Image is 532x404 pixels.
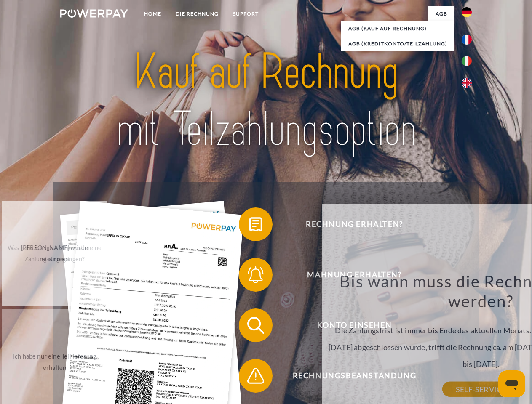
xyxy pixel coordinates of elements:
[462,56,472,66] img: it
[168,6,226,21] a: DIE RECHNUNG
[462,7,472,17] img: de
[245,315,266,336] img: qb_search.svg
[7,242,102,265] div: [PERSON_NAME] wurde retourniert
[137,6,168,21] a: Home
[442,382,519,397] a: SELF-SERVICE
[428,6,454,21] a: agb
[239,258,458,292] button: Mahnung erhalten?
[80,40,452,161] img: title-powerpay_de.svg
[226,6,266,21] a: SUPPORT
[7,351,102,373] div: Ich habe nur eine Teillieferung erhalten
[462,35,472,45] img: fr
[245,365,266,386] img: qb_warning.svg
[341,36,454,51] a: AGB (Kreditkonto/Teilzahlung)
[462,78,472,88] img: en
[239,359,458,393] button: Rechnungsbeanstandung
[341,21,454,36] a: AGB (Kauf auf Rechnung)
[60,9,128,18] img: logo-powerpay-white.svg
[239,207,458,241] button: Rechnung erhalten?
[245,214,266,235] img: qb_bill.svg
[498,370,525,397] iframe: Schaltfläche zum Öffnen des Messaging-Fensters
[239,308,458,342] button: Konto einsehen
[245,264,266,285] img: qb_bell.svg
